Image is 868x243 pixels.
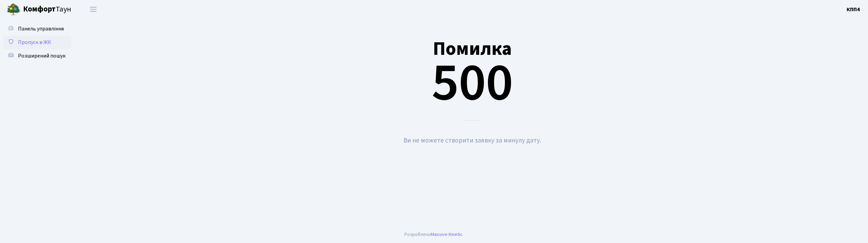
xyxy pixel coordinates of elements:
a: Massive Kinetic [431,231,463,238]
span: Таун [23,4,71,15]
a: Пропуск в ЖК [3,36,71,49]
span: Панель управління [18,25,64,32]
small: Ви не можете створити заявку за минулу дату. [403,136,541,145]
span: Пропуск в ЖК [18,39,51,46]
a: Розширений пошук [3,49,71,63]
div: 500 [87,21,858,120]
img: logo.png [7,3,20,16]
small: Помилка [433,36,512,62]
b: Комфорт [23,4,56,15]
a: КПП4 [847,5,860,14]
div: Розроблено . [404,231,464,238]
button: Переключити навігацію [85,4,102,15]
a: Панель управління [3,22,71,36]
span: Розширений пошук [18,52,65,60]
